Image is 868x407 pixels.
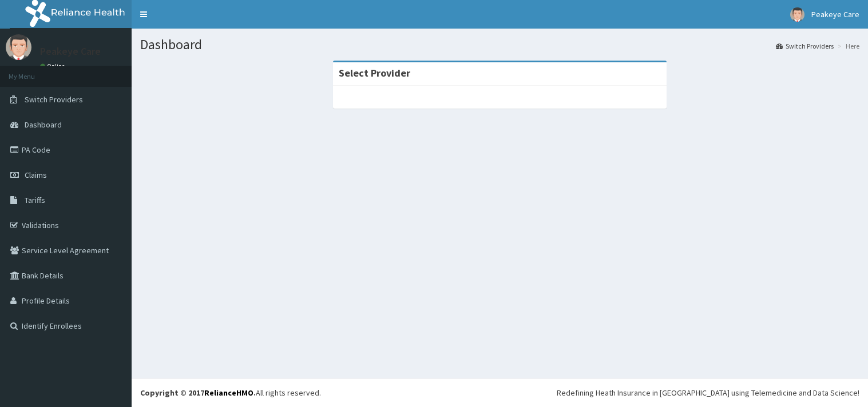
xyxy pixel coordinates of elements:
[776,41,834,51] a: Switch Providers
[140,37,859,52] h1: Dashboard
[40,62,68,70] a: Online
[140,388,256,398] strong: Copyright © 2017 .
[132,378,868,407] footer: All rights reserved.
[204,388,253,398] a: RelianceHMO
[40,46,101,57] p: Peakeye Care
[557,387,859,398] div: Redefining Heath Insurance in [GEOGRAPHIC_DATA] using Telemedicine and Data Science!
[25,170,47,180] span: Claims
[790,7,804,22] img: User Image
[339,66,410,79] strong: Select Provider
[25,94,83,105] span: Switch Providers
[25,195,45,205] span: Tariffs
[811,9,859,19] span: Peakeye Care
[835,41,859,51] li: Here
[25,119,62,130] span: Dashboard
[6,34,31,60] img: User Image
